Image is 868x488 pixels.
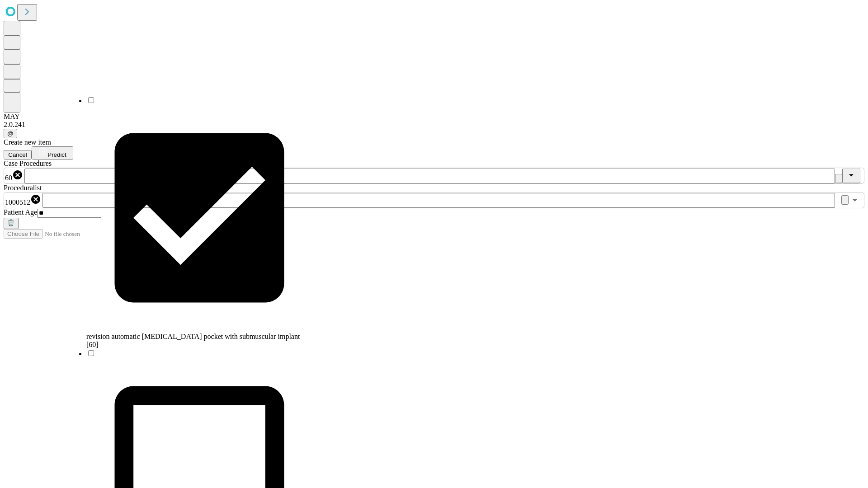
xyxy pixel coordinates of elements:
button: Clear [841,195,849,205]
span: Scheduled Procedure [4,160,52,167]
button: Clear [835,174,842,183]
div: MAY [4,113,864,121]
div: 2.0.241 [4,121,864,129]
span: Create new item [4,138,51,146]
span: Proceduralist [4,184,42,192]
button: @ [4,129,17,138]
span: @ [7,130,14,137]
span: 1000512 [5,198,30,206]
span: 60 [5,174,12,182]
span: Cancel [8,151,27,158]
span: Predict [47,151,66,158]
button: Close [842,169,860,183]
div: 1000512 [5,194,41,206]
span: revision automatic [MEDICAL_DATA] pocket with submuscular implant [60] [86,333,300,348]
button: Predict [32,146,73,160]
span: Patient Age [4,208,37,216]
div: 60 [5,169,23,182]
button: Open [849,194,861,206]
button: Cancel [4,150,32,160]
